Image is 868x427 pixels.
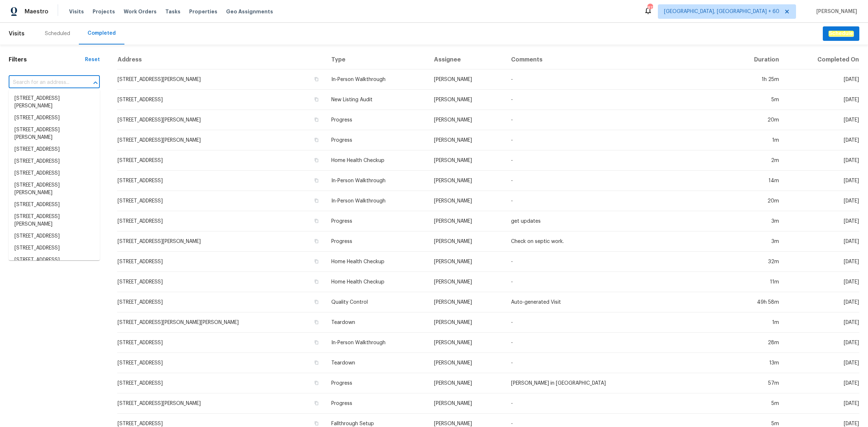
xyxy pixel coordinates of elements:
[505,110,728,130] td: -
[428,272,505,292] td: [PERSON_NAME]
[505,272,728,292] td: -
[117,252,325,272] td: [STREET_ADDRESS]
[325,231,428,252] td: Progress
[117,292,325,312] td: [STREET_ADDRESS]
[785,252,859,272] td: [DATE]
[785,110,859,130] td: [DATE]
[325,333,428,353] td: In-Person Walkthrough
[785,191,859,211] td: [DATE]
[505,231,728,252] td: Check on septic work.
[728,69,785,90] td: 1h 25m
[117,353,325,373] td: [STREET_ADDRESS]
[88,30,116,37] div: Completed
[313,157,320,163] button: Copy Address
[117,90,325,110] td: [STREET_ADDRESS]
[664,8,779,15] span: [GEOGRAPHIC_DATA], [GEOGRAPHIC_DATA] + 60
[325,171,428,191] td: In-Person Walkthrough
[785,292,859,312] td: [DATE]
[117,110,325,130] td: [STREET_ADDRESS][PERSON_NAME]
[325,252,428,272] td: Home Health Checkup
[117,171,325,191] td: [STREET_ADDRESS]
[728,272,785,292] td: 11m
[785,373,859,393] td: [DATE]
[785,150,859,171] td: [DATE]
[117,150,325,171] td: [STREET_ADDRESS]
[325,272,428,292] td: Home Health Checkup
[428,90,505,110] td: [PERSON_NAME]
[117,69,325,90] td: [STREET_ADDRESS][PERSON_NAME]
[117,50,325,69] th: Address
[117,312,325,333] td: [STREET_ADDRESS][PERSON_NAME][PERSON_NAME]
[313,258,320,265] button: Copy Address
[313,400,320,406] button: Copy Address
[428,130,505,150] td: [PERSON_NAME]
[505,211,728,231] td: get updates
[728,393,785,414] td: 5m
[313,116,320,123] button: Copy Address
[117,373,325,393] td: [STREET_ADDRESS]
[728,50,785,69] th: Duration
[505,312,728,333] td: -
[823,26,859,41] button: Schedule
[9,112,100,124] li: [STREET_ADDRESS]
[117,333,325,353] td: [STREET_ADDRESS]
[785,333,859,353] td: [DATE]
[9,144,100,155] li: [STREET_ADDRESS]
[9,254,100,266] li: [STREET_ADDRESS]
[728,252,785,272] td: 32m
[325,312,428,333] td: Teardown
[189,8,217,15] span: Properties
[9,167,100,179] li: [STREET_ADDRESS]
[117,272,325,292] td: [STREET_ADDRESS]
[428,312,505,333] td: [PERSON_NAME]
[647,4,652,12] div: 812
[313,299,320,305] button: Copy Address
[728,333,785,353] td: 28m
[505,353,728,373] td: -
[428,373,505,393] td: [PERSON_NAME]
[117,231,325,252] td: [STREET_ADDRESS][PERSON_NAME]
[69,8,84,15] span: Visits
[325,50,428,69] th: Type
[117,393,325,414] td: [STREET_ADDRESS][PERSON_NAME]
[728,231,785,252] td: 3m
[785,50,859,69] th: Completed On
[313,197,320,204] button: Copy Address
[785,312,859,333] td: [DATE]
[9,211,100,230] li: [STREET_ADDRESS][PERSON_NAME]
[728,312,785,333] td: 1m
[313,339,320,346] button: Copy Address
[313,278,320,285] button: Copy Address
[785,211,859,231] td: [DATE]
[313,76,320,82] button: Copy Address
[728,130,785,150] td: 1m
[226,8,273,15] span: Geo Assignments
[325,353,428,373] td: Teardown
[505,130,728,150] td: -
[428,292,505,312] td: [PERSON_NAME]
[9,77,80,88] input: Search for an address...
[505,150,728,171] td: -
[728,211,785,231] td: 3m
[728,191,785,211] td: 20m
[428,110,505,130] td: [PERSON_NAME]
[813,8,857,15] span: [PERSON_NAME]
[428,333,505,353] td: [PERSON_NAME]
[428,353,505,373] td: [PERSON_NAME]
[9,93,100,112] li: [STREET_ADDRESS][PERSON_NAME]
[505,50,728,69] th: Comments
[428,171,505,191] td: [PERSON_NAME]
[313,218,320,224] button: Copy Address
[165,9,180,14] span: Tasks
[325,69,428,90] td: In-Person Walkthrough
[9,179,100,199] li: [STREET_ADDRESS][PERSON_NAME]
[505,90,728,110] td: -
[505,171,728,191] td: -
[785,171,859,191] td: [DATE]
[325,191,428,211] td: In-Person Walkthrough
[505,292,728,312] td: Auto-generated Visit
[313,319,320,325] button: Copy Address
[785,272,859,292] td: [DATE]
[117,191,325,211] td: [STREET_ADDRESS]
[785,231,859,252] td: [DATE]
